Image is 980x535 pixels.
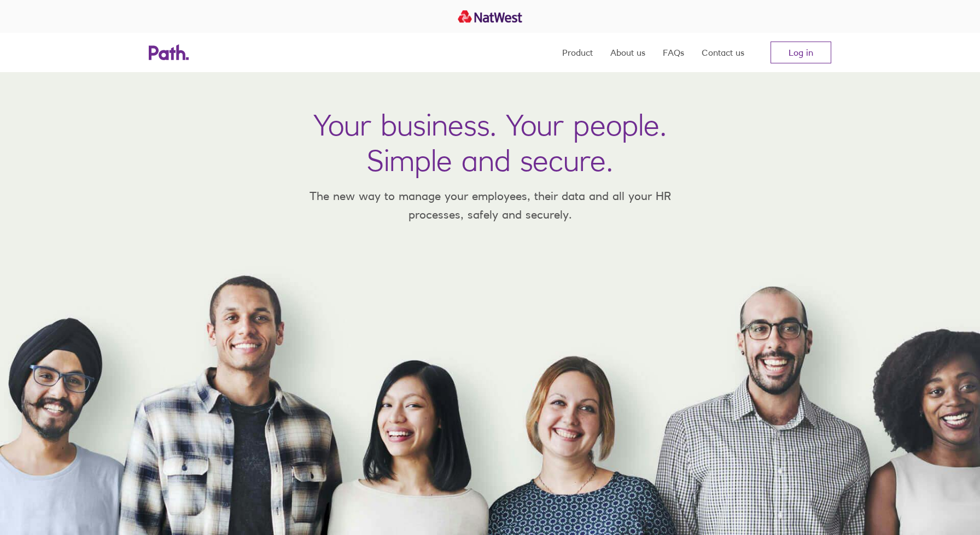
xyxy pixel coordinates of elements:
a: FAQs [663,33,684,72]
a: About us [610,33,645,72]
h1: Your business. Your people. Simple and secure. [313,107,667,178]
a: Contact us [702,33,744,72]
a: Product [562,33,593,72]
a: Log in [771,42,831,63]
p: The new way to manage your employees, their data and all your HR processes, safely and securely. [293,187,687,224]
